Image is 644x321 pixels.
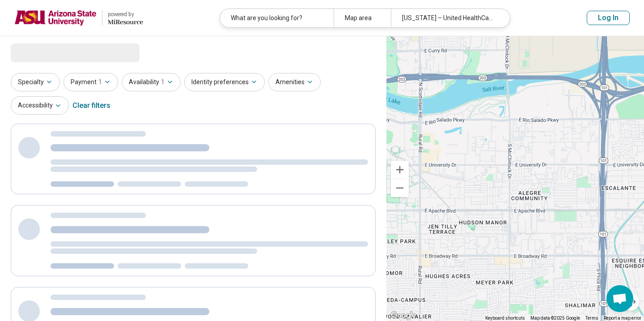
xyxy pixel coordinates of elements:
[14,7,143,29] a: Arizona State Universitypowered by
[161,77,165,87] span: 1
[64,73,118,91] button: Payment1
[72,95,110,116] div: Clear filters
[98,77,102,87] span: 1
[184,73,265,91] button: Identity preferences
[604,316,641,321] a: Report a map error
[606,285,633,312] div: Open chat
[391,161,409,179] button: Zoom in
[587,11,630,25] button: Log In
[108,10,143,18] div: powered by
[268,73,321,91] button: Amenities
[585,316,598,321] a: Terms (opens in new tab)
[14,7,97,29] img: Arizona State University
[11,43,86,61] span: Loading...
[391,9,504,27] div: [US_STATE] – United HealthCare Student Resources
[334,9,390,27] div: Map area
[530,316,580,321] span: Map data ©2025 Google
[220,9,334,27] div: What are you looking for?
[391,179,409,197] button: Zoom out
[122,73,181,91] button: Availability1
[11,73,60,91] button: Specialty
[11,96,69,115] button: Accessibility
